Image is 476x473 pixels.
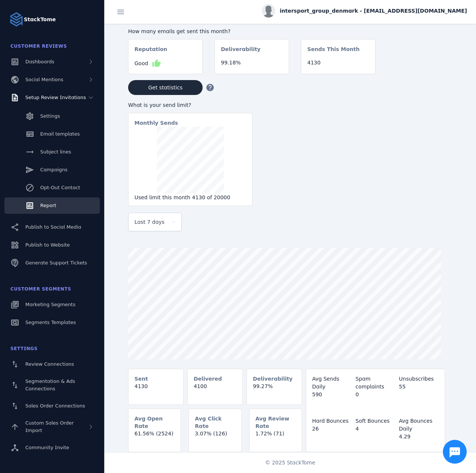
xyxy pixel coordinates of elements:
[148,85,183,90] span: Get statistics
[4,197,100,214] a: Report
[4,255,100,271] a: Generate Support Tickets
[134,218,165,226] span: Last 7 days
[25,361,74,367] span: Review Connections
[188,382,242,396] mat-card-content: 4100
[128,430,181,444] mat-card-content: 61.56% (2524)
[307,45,359,59] mat-card-subtitle: Sends This Month
[128,382,183,396] mat-card-content: 4130
[189,430,241,444] mat-card-content: 3.07% (126)
[25,445,69,450] span: Community Invite
[356,417,396,425] div: Soft Bounces
[356,425,396,433] div: 4
[194,375,222,382] mat-card-subtitle: Delivered
[265,459,315,467] span: © 2025 StackTome
[262,4,275,18] img: profile.jpg
[40,167,67,172] span: Campaigns
[399,433,439,441] div: 4.29
[253,375,293,382] mat-card-subtitle: Deliverability
[247,382,302,396] mat-card-content: 99.27%
[4,439,100,456] a: Community Invite
[280,7,467,15] span: intersport_group_denmark - [EMAIL_ADDRESS][DOMAIN_NAME]
[256,415,296,430] mat-card-subtitle: Avg Review Rate
[4,374,100,396] a: Segmentation & Ads Connections
[10,286,71,292] span: Customer Segments
[128,80,203,95] button: Get statistics
[134,194,246,201] div: Used limit this month 4130 of 20000
[134,375,148,382] mat-card-subtitle: Sent
[312,425,352,433] div: 26
[195,415,235,430] mat-card-subtitle: Avg Click Rate
[25,95,86,100] span: Setup Review Invitations
[399,383,439,391] div: 55
[128,28,375,35] div: How many emails get sent this month?
[40,149,71,155] span: Subject lines
[312,375,352,391] div: Avg Sends Daily
[134,415,175,430] mat-card-subtitle: Avg Open Rate
[25,224,81,230] span: Publish to Social Media
[221,45,261,59] mat-card-subtitle: Deliverability
[356,375,396,391] div: Spam complaints
[9,12,24,27] img: Logo image
[4,108,100,124] a: Settings
[152,59,161,68] mat-icon: thumb_up
[399,417,439,433] div: Avg Bounces Daily
[4,296,100,313] a: Marketing Segments
[4,237,100,253] a: Publish to Website
[312,391,352,399] div: 590
[4,162,100,178] a: Campaigns
[4,144,100,160] a: Subject lines
[25,77,63,82] span: Social Mentions
[250,430,302,444] mat-card-content: 1.72% (71)
[128,101,253,109] div: What is your send limit?
[24,16,56,23] strong: StackTome
[4,314,100,331] a: Segments Templates
[134,45,167,59] mat-card-subtitle: Reputation
[221,59,283,67] div: 99.18%
[40,113,60,119] span: Settings
[25,59,54,64] span: Dashboards
[4,180,100,196] a: Opt-Out Contact
[25,242,70,248] span: Publish to Website
[10,44,67,49] span: Customer Reviews
[40,203,56,208] span: Report
[4,126,100,142] a: Email templates
[25,302,75,307] span: Marketing Segments
[25,378,75,391] span: Segmentation & Ads Connections
[25,403,85,409] span: Sales Order Connections
[4,356,100,372] a: Review Connections
[134,60,148,67] span: Good
[134,119,178,127] mat-card-subtitle: Monthly Sends
[399,375,439,383] div: Unsubscribes
[25,320,76,325] span: Segments Templates
[10,346,38,351] span: Settings
[4,398,100,414] a: Sales Order Connections
[356,391,396,399] div: 0
[4,219,100,235] a: Publish to Social Media
[40,131,80,137] span: Email templates
[262,4,467,18] button: intersport_group_denmark - [EMAIL_ADDRESS][DOMAIN_NAME]
[40,185,80,190] span: Opt-Out Contact
[25,260,87,266] span: Generate Support Tickets
[312,417,352,425] div: Hard Bounces
[301,59,375,73] mat-card-content: 4130
[25,420,74,433] span: Custom Sales Order Import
